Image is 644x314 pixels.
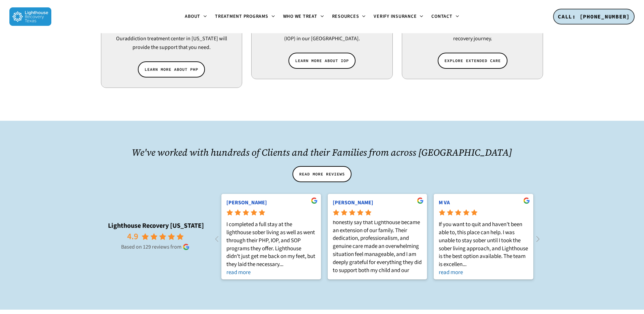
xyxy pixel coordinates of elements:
a: Who We Treat [279,14,328,19]
rp-name: Lighthouse Recovery [US_STATE] [101,221,211,230]
span: Resources [332,13,359,20]
span: CALL: [PHONE_NUMBER] [558,13,630,20]
rp-readmore: read more [226,269,316,277]
span: EXPLORE EXTENDED CARE [444,57,501,64]
a: Contact [427,14,463,19]
a: M VA [439,199,455,206]
a: Verify Insurance [370,14,427,19]
a: READ MORE REVIEWS [292,166,352,182]
a: [PERSON_NAME] [226,199,272,206]
img: Lighthouse Recovery Texas [9,7,51,26]
rp-review-text: I completed a full stay at the lighthouse sober living as well as went through their PHP, IOP, an... [226,221,316,274]
rp-review-text: If you want to quit and haven’t been able to, this place can help. I was unable to stay sober unt... [439,221,528,274]
a: [PERSON_NAME] [333,199,378,206]
rp-readmore: read more [439,269,528,277]
a: LEARN MORE ABOUT PHP [138,61,205,77]
span: Treatment Programs [215,13,268,20]
rp-s: ... [463,260,467,268]
rp-s: ... [279,260,283,268]
rp-review-name: Shannon K. [333,199,422,206]
span: Verify Insurance [374,13,417,20]
rp-based: Based on 129 reviews from [101,243,211,251]
a: CALL: [PHONE_NUMBER] [553,9,635,25]
a: Resources [328,14,370,19]
span: LEARN MORE ABOUT PHP [145,66,198,73]
rp-review-name: Jude Hebert [226,199,316,206]
span: Who We Treat [283,13,317,20]
a: About [181,14,211,19]
a: EXPLORE EXTENDED CARE [438,53,507,69]
a: LEARN MORE ABOUT IOP [288,53,356,69]
rp-rating: 4.9 [127,230,138,243]
rp-review-name: M VA [439,199,528,206]
span: Contact [431,13,452,20]
rp-review-text: Navigating this past year with my child in recovery was incredibly challenging, especially with h... [333,221,422,274]
a: Treatment Programs [211,14,279,19]
span: LEARN MORE ABOUT IOP [295,57,349,64]
h2: We've worked with hundreds of Clients and their Families from across [GEOGRAPHIC_DATA] [101,146,543,159]
span: About [185,13,200,20]
span: addiction treatment center in [US_STATE] will provide the support that you need. [125,35,227,51]
span: READ MORE REVIEWS [299,171,345,177]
